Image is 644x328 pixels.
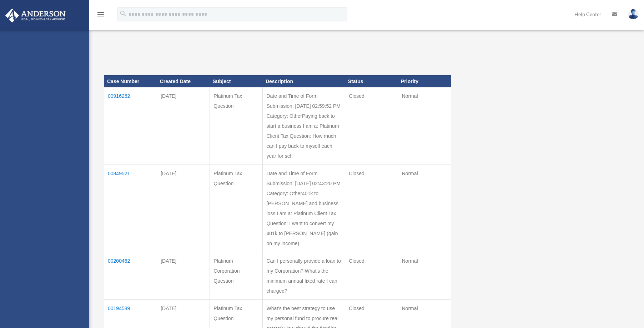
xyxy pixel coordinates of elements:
td: Normal [398,252,451,300]
td: Normal [398,165,451,252]
td: Can I personally provide a loan to my Corporation? What's the minimum annual fixed rate I can cha... [263,252,345,300]
th: Status [345,75,398,87]
img: Anderson Advisors Platinum Portal [3,9,68,22]
td: Closed [345,87,398,165]
td: Platinum Tax Question [210,87,263,165]
td: 00200462 [104,252,157,300]
td: Platinum Tax Question [210,165,263,252]
th: Created Date [157,75,210,87]
td: Platinum Corporation Question [210,252,263,300]
td: 00849521 [104,165,157,252]
th: Case Number [104,75,157,87]
th: Description [263,75,345,87]
i: menu [96,10,105,19]
td: 00916262 [104,87,157,165]
i: search [119,10,127,17]
td: [DATE] [157,165,210,252]
td: Closed [345,252,398,300]
td: Date and Time of Form Submission: [DATE] 02:59:52 PM Category: OtherPaying back to start a busine... [263,87,345,165]
td: Closed [345,165,398,252]
td: Normal [398,87,451,165]
td: [DATE] [157,87,210,165]
td: Date and Time of Form Submission: [DATE] 02:43:20 PM Category: Other401k to [PERSON_NAME] and bus... [263,165,345,252]
img: User Pic [628,9,639,19]
td: [DATE] [157,252,210,300]
a: menu [96,12,105,19]
th: Subject [210,75,263,87]
th: Priority [398,75,451,87]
